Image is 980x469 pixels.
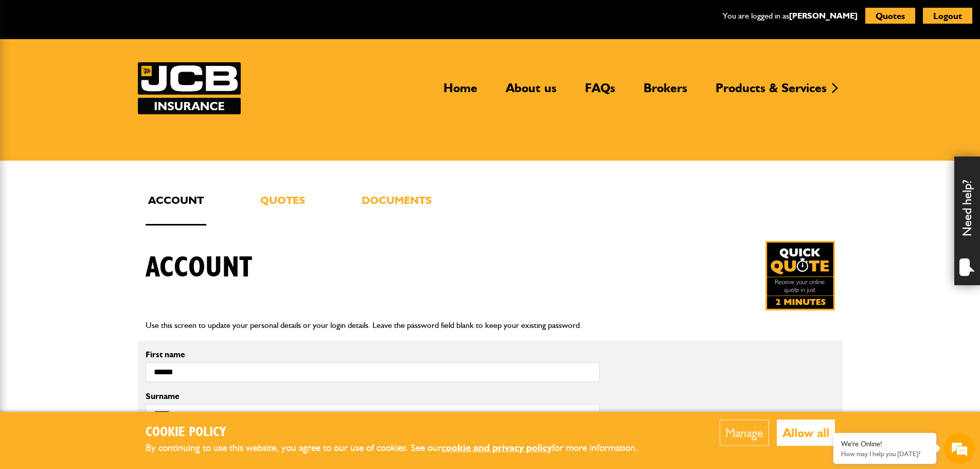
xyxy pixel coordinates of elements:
label: First name [146,351,600,359]
img: Quick Quote [765,241,835,310]
div: Need help? [954,157,980,285]
button: Quotes [865,8,915,24]
h1: Account [146,251,252,285]
p: How may I help you today? [841,450,929,458]
h2: Cookie Policy [146,425,655,441]
p: You are logged in as [723,9,858,23]
a: cookie and privacy policy [441,442,552,454]
a: Products & Services [708,80,834,104]
p: Use this screen to update your personal details or your login details. Leave the password field b... [146,319,835,332]
a: Account [146,192,206,225]
label: Surname [146,392,600,401]
a: Documents [359,192,434,225]
a: Quotes [258,192,308,225]
button: Allow all [777,420,835,446]
a: About us [498,80,564,104]
a: Get your insurance quote in just 2-minutes [765,241,835,310]
a: JCB Insurance Services [138,62,241,114]
p: By continuing to use this website, you agree to our use of cookies. See our for more information. [146,440,655,456]
a: [PERSON_NAME] [789,11,858,21]
img: JCB Insurance Services logo [138,62,241,114]
div: We're Online! [841,440,929,448]
a: Brokers [636,80,695,104]
a: Home [436,80,485,104]
button: Manage [720,420,769,446]
a: FAQs [577,80,623,104]
button: Logout [923,8,972,24]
